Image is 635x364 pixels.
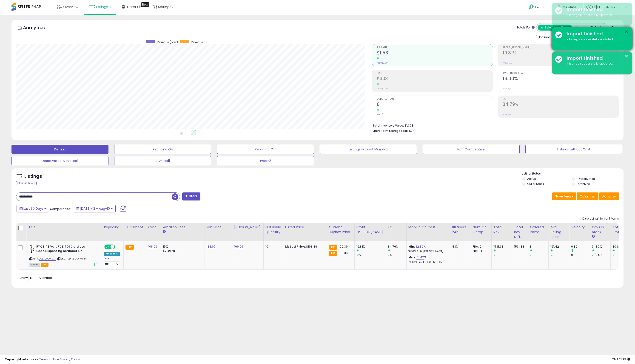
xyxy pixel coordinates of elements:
[163,230,166,234] small: Amazon Fees.
[563,13,629,17] div: 1 listings successfully updated.
[377,87,388,90] small: Prev: $0.00
[388,253,406,257] div: 0%
[11,156,108,165] button: Deactivated & In Stock
[525,1,549,15] a: Help
[163,245,201,249] div: 15%
[473,225,490,234] div: Num of Comp.
[191,40,203,44] span: Revenue
[408,255,416,260] b: Max:
[493,253,512,257] div: 0
[408,250,447,253] p: 18.97% Profit [PERSON_NAME]
[356,245,386,249] div: 19.81%
[592,245,610,249] div: 9 (30%)
[503,87,512,90] small: Prev: N/A
[114,145,211,154] button: Repricing On
[408,261,447,264] p: 22.60% Profit [PERSON_NAME]
[503,76,619,82] h2: 16.00%
[141,2,149,7] div: Tooltip anchor
[527,182,544,186] label: Out of Stock
[285,225,325,230] div: Listed Price
[207,225,230,230] div: Min Price
[493,225,510,234] div: Total Rev.
[377,62,388,64] small: Prev: $0.00
[525,145,622,154] button: Listings without Cost
[578,177,595,181] label: Deactivated
[29,263,40,267] span: All listings currently available for purchase on Amazon
[452,245,467,249] div: 43%
[329,251,337,256] small: FBA
[592,253,610,257] div: 0 (0%)
[148,225,159,230] div: Cost
[599,192,619,200] button: Actions
[265,245,280,249] div: 10
[285,245,323,249] div: $193.36
[28,225,100,230] div: Title
[527,177,536,181] label: Active
[377,72,493,75] span: Profit
[41,263,48,267] span: FBA
[625,53,628,59] button: ×
[373,124,404,127] b: Total Inventory Value:
[163,225,203,230] div: Amazon Fees
[503,62,512,64] small: Prev: N/A
[104,252,120,256] div: Amazon AI
[234,244,243,249] a: 199.99
[563,6,629,13] div: Import finished
[36,245,92,254] b: RYOBI 18 Volt PCL1701 Cordless Soap Dispensing Scrubber Kit
[571,245,590,249] div: 0.89
[503,113,512,116] small: Prev: N/A
[552,192,576,200] button: Save View
[408,244,415,249] b: Min:
[625,5,628,10] button: ×
[339,251,348,255] span: 193.36
[163,249,201,253] div: $0.30 min
[563,55,629,62] div: Import finished
[377,102,493,108] h2: 8
[329,225,353,234] div: Current Buybox Price
[409,129,415,133] span: N/A
[563,37,629,42] div: 7 listings successfully updated.
[63,5,78,9] span: Overview
[388,225,404,230] div: ROI
[23,206,43,211] span: Last 30 Days
[582,217,619,221] div: Displaying 1 to 1 of 1 items
[23,24,54,32] h5: Analytics
[423,145,520,154] button: Non Competitive
[17,205,49,212] button: Last 30 Days
[29,245,98,266] div: ASIN:
[415,244,424,249] a: 32.89
[530,245,548,249] div: 8
[339,244,348,249] span: 192.39
[377,46,493,49] span: Revenue
[356,253,386,257] div: 0%
[148,244,157,249] a: 108.99
[39,257,56,261] a: B0DQ9DNDJ4
[612,225,629,234] div: Total Profit
[234,225,262,230] div: [PERSON_NAME]
[533,34,571,40] div: Include Returns
[125,245,134,250] small: FBA
[503,98,619,100] span: ROI
[530,225,547,234] div: Ordered Items
[550,245,569,249] div: 191.42
[377,50,493,56] h2: $1,531
[16,181,37,185] div: Clear All Filters
[592,225,609,234] div: Days In Stock
[452,225,469,234] div: BB Share 24h.
[73,205,116,212] button: [DATE]-12 - Aug-10
[514,245,524,249] div: 1531.38
[406,223,450,241] th: The percentage added to the cost of goods (COGS) that forms the calculator for Min & Max prices.
[612,253,631,257] div: 0
[24,173,42,180] h5: Listings
[577,192,598,200] button: Columns
[29,245,35,254] img: 31ujXwifbqL._SL40_.jpg
[571,253,590,257] div: 0
[503,46,619,49] span: Profit [PERSON_NAME]
[625,29,628,35] button: ×
[514,225,526,239] div: Total Rev. Diff.
[550,225,567,239] div: Avg Selling Price
[265,225,281,234] div: Fulfillable Quantity
[408,245,447,253] div: %
[127,5,142,9] span: DataHub
[11,145,108,154] button: Default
